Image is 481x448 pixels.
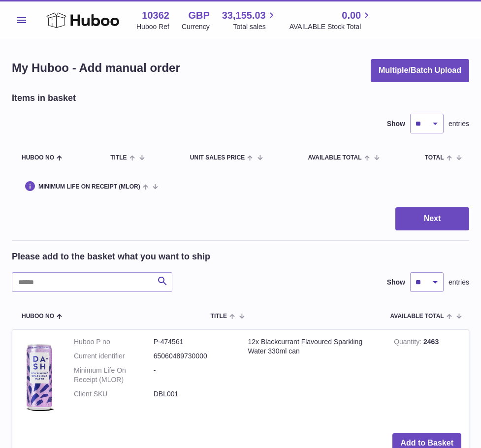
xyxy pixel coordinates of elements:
[425,155,444,161] span: Total
[386,330,469,426] td: 2463
[74,389,154,399] dt: Client SKU
[110,155,127,161] span: Title
[390,313,444,320] span: AVAILABLE Total
[289,9,373,32] a: 0.00 AVAILABLE Stock Total
[74,366,154,384] dt: Minimum Life On Receipt (MLOR)
[289,22,373,32] span: AVAILABLE Stock Total
[154,366,233,384] dd: -
[12,251,210,262] h2: Please add to the basket what you want to ship
[394,338,423,348] strong: Quantity
[12,92,76,104] h2: Items in basket
[154,352,233,361] dd: 65060489730000
[74,337,154,347] dt: Huboo P no
[241,330,387,426] td: 12x Blackcurrant Flavoured Sparkling Water 330ml can
[38,184,140,190] span: Minimum Life On Receipt (MLOR)
[233,22,277,32] span: Total sales
[136,22,169,32] div: Huboo Ref
[154,337,233,347] dd: P-474561
[387,278,405,287] label: Show
[387,119,405,128] label: Show
[22,155,54,161] span: Huboo no
[371,59,469,82] button: Multiple/Batch Upload
[222,9,277,32] a: 33,155.03 Total sales
[449,278,469,287] span: entries
[182,22,210,32] div: Currency
[12,60,180,76] h1: My Huboo - Add manual order
[22,313,54,320] span: Huboo no
[211,313,227,320] span: Title
[308,155,361,161] span: AVAILABLE Total
[142,9,169,22] strong: 10362
[188,9,209,22] strong: GBP
[222,9,266,22] span: 33,155.03
[20,337,59,416] img: 12x Blackcurrant Flavoured Sparkling Water 330ml can
[154,389,233,399] dd: DBL001
[342,9,361,22] span: 0.00
[395,207,469,230] button: Next
[190,155,245,161] span: Unit Sales Price
[74,352,154,361] dt: Current identifier
[449,119,469,128] span: entries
